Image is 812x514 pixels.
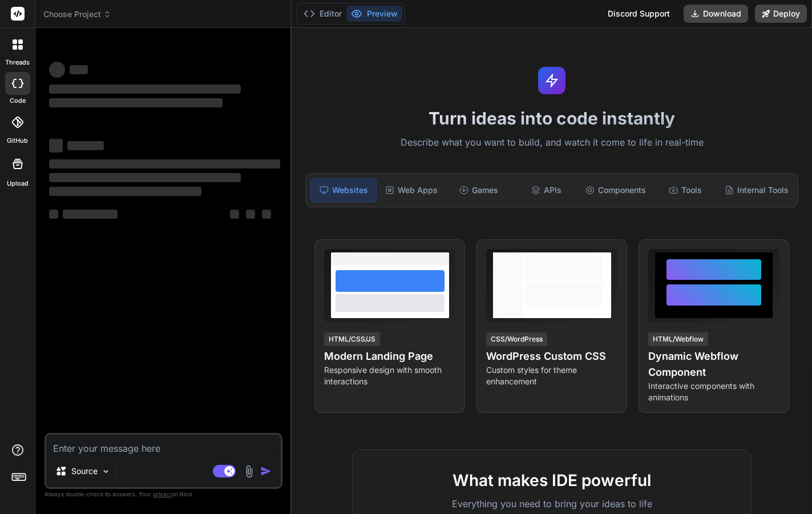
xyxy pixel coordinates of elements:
[755,5,807,23] button: Deploy
[49,210,58,219] span: ‌
[45,489,282,500] p: Always double-check its answers. Your in Bind
[67,141,104,150] span: ‌
[101,467,111,476] img: Pick Models
[260,465,272,477] img: icon
[371,468,733,492] h2: What makes IDE powerful
[71,465,98,477] p: Source
[648,348,779,380] h4: Dynamic Webflow Component
[49,173,241,182] span: ‌
[684,5,748,23] button: Download
[446,178,511,202] div: Games
[371,497,733,511] p: Everything you need to bring your ideas to life
[49,98,223,107] span: ‌
[7,179,29,188] label: Upload
[379,178,444,202] div: Web Apps
[49,187,201,196] span: ‌
[486,332,547,346] div: CSS/WordPress
[243,465,256,478] img: attachment
[601,5,677,23] div: Discord Support
[262,210,271,219] span: ‌
[63,210,118,219] span: ‌
[49,159,280,168] span: ‌
[486,348,617,364] h4: WordPress Custom CSS
[70,65,88,74] span: ‌
[298,108,805,128] h1: Turn ideas into code instantly
[49,62,65,78] span: ‌
[49,139,63,152] span: ‌
[346,6,402,22] button: Preview
[299,6,346,22] button: Editor
[298,135,805,150] p: Describe what you want to build, and watch it come to life in real-time
[653,178,718,202] div: Tools
[310,178,377,202] div: Websites
[648,380,779,403] p: Interactive components with animations
[7,136,28,146] label: GitHub
[324,332,380,346] div: HTML/CSS/JS
[153,491,173,497] span: privacy
[648,332,708,346] div: HTML/Webflow
[324,348,455,364] h4: Modern Landing Page
[581,178,651,202] div: Components
[5,58,30,67] label: threads
[43,9,111,20] span: Choose Project
[246,210,255,219] span: ‌
[486,364,617,387] p: Custom styles for theme enhancement
[324,364,455,387] p: Responsive design with smooth interactions
[49,85,241,94] span: ‌
[10,96,26,106] label: code
[230,210,239,219] span: ‌
[720,178,793,202] div: Internal Tools
[514,178,579,202] div: APIs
